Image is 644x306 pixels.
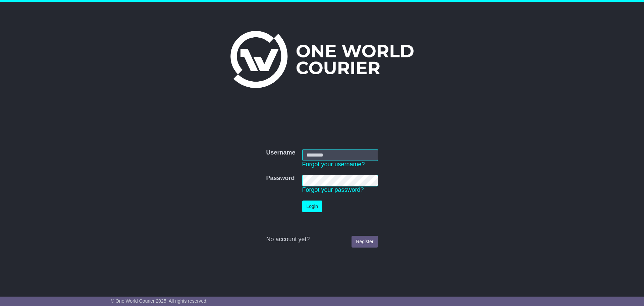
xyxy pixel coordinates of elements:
label: Password [266,175,294,182]
a: Forgot your password? [302,186,364,193]
span: © One World Courier 2025. All rights reserved. [111,298,208,304]
label: Username [266,149,295,157]
button: Login [302,201,322,212]
a: Register [352,236,378,248]
img: One World [230,31,414,88]
a: Forgot your username? [302,161,365,168]
div: No account yet? [266,236,378,243]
